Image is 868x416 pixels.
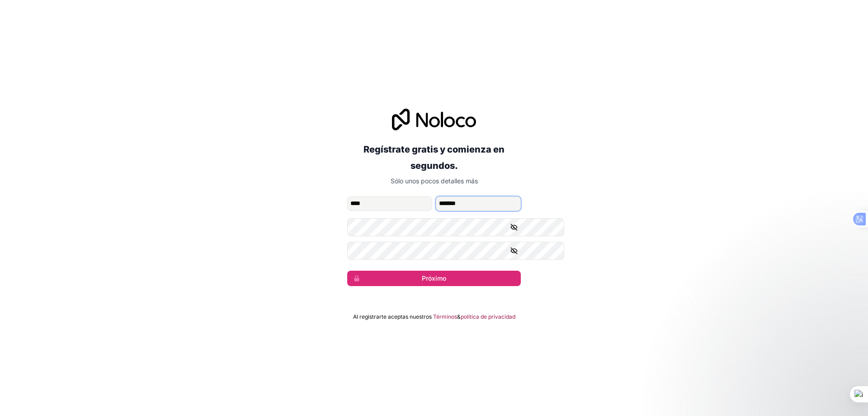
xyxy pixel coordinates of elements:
[347,218,564,236] input: Contraseña
[422,274,446,282] font: Próximo
[347,196,432,211] input: nombre de pila
[461,313,515,320] a: política de privacidad
[391,177,478,185] font: Sólo unos pocos detalles más
[347,271,521,286] button: Próximo
[461,313,515,320] font: política de privacidad
[433,313,457,320] font: Términos
[436,196,521,211] input: apellido
[457,313,461,320] font: &
[687,348,868,411] iframe: Mensaje de notificaciones del intercomunicador
[347,242,564,260] input: Confirmar Contraseña
[363,144,505,171] font: Regístrate gratis y comienza en segundos.
[433,313,457,320] a: Términos
[353,313,432,320] font: Al registrarte aceptas nuestros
